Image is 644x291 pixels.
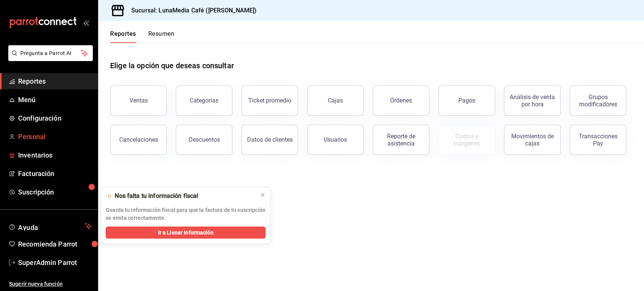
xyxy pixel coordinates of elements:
[458,97,475,104] div: Pagos
[110,30,136,43] button: Reportes
[110,60,234,71] h1: Elige la opción que deseas consultar
[106,206,266,222] p: Guarda tu información fiscal para que la factura de tu suscripción se emita correctamente.
[248,97,291,104] div: Ticket promedio
[247,136,293,143] div: Datos de clientes
[9,280,92,288] span: Sugerir nueva función
[241,125,298,155] button: Datos de clientes
[106,192,254,200] div: 🫥 Nos falta tu información fiscal
[18,76,92,86] span: Reportes
[20,49,81,57] span: Pregunta a Parrot AI
[328,96,343,105] div: Cajas
[504,86,561,116] button: Análisis de venta por hora
[307,86,364,116] a: Cajas
[18,132,92,142] span: Personal
[324,136,347,143] div: Usuarios
[438,86,495,116] button: Pagos
[570,86,626,116] button: Grupos modificadores
[390,97,412,104] div: Órdenes
[18,168,92,179] span: Facturación
[5,55,93,63] a: Pregunta a Parrot AI
[509,93,556,108] div: Análisis de venta por hora
[378,133,424,147] div: Reporte de asistencia
[18,95,92,105] span: Menú
[570,125,626,155] button: Transacciones Pay
[504,125,561,155] button: Movimientos de cajas
[18,222,82,231] span: Ayuda
[241,86,298,116] button: Ticket promedio
[575,133,621,147] div: Transacciones Pay
[373,125,429,155] button: Reporte de asistencia
[190,97,218,104] div: Categorías
[509,133,556,147] div: Movimientos de cajas
[110,86,167,116] button: Ventas
[8,45,93,61] button: Pregunta a Parrot AI
[189,136,220,143] div: Descuentos
[438,125,495,155] button: Contrata inventarios para ver este reporte
[18,257,92,268] span: SuperAdmin Parrot
[110,30,174,43] div: navigation tabs
[373,86,429,116] button: Órdenes
[443,133,490,147] div: Costos y márgenes
[158,229,214,237] span: Ir a Llenar Información
[18,239,92,249] span: Recomienda Parrot
[176,125,232,155] button: Descuentos
[176,86,232,116] button: Categorías
[125,6,257,15] h3: Sucursal: LunaMedia Café ([PERSON_NAME])
[110,125,167,155] button: Cancelaciones
[83,20,89,26] button: open_drawer_menu
[148,30,174,43] button: Resumen
[129,97,148,104] div: Ventas
[18,150,92,160] span: Inventarios
[18,113,92,123] span: Configuración
[307,125,364,155] button: Usuarios
[18,187,92,197] span: Suscripción
[119,136,158,143] div: Cancelaciones
[575,93,621,108] div: Grupos modificadores
[106,227,266,239] button: Ir a Llenar Información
